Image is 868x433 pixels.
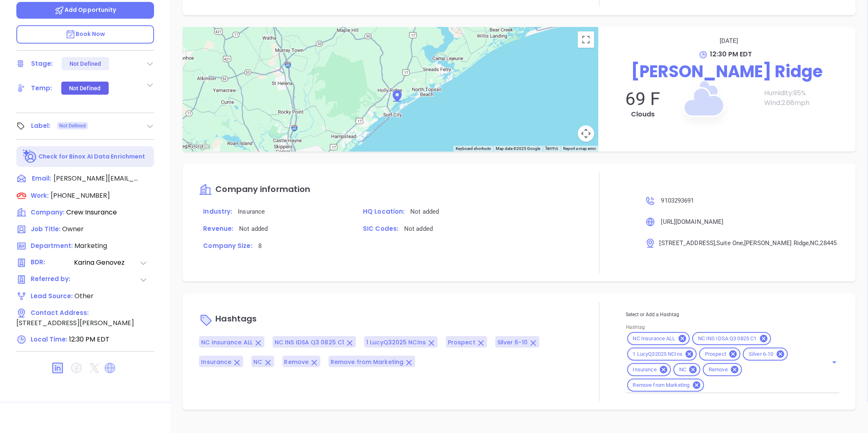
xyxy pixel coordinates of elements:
[74,258,139,268] span: Karina Genovez
[606,88,679,109] p: 69 F
[203,224,233,233] span: Revenue:
[363,224,398,233] span: SIC Codes:
[627,363,671,376] div: Insurance
[627,348,697,361] div: 1 LucyQ32025 NCIns
[496,146,540,151] span: Map data ©2025 Google
[31,58,53,70] div: Stage:
[363,207,405,216] span: HQ Location:
[199,185,310,194] a: Company information
[284,358,309,366] span: Remove
[203,241,252,250] span: Company Size:
[31,241,73,250] span: Department:
[54,174,139,183] span: [PERSON_NAME][EMAIL_ADDRESS][DOMAIN_NAME]
[674,366,691,373] span: NC
[743,348,787,361] div: Silver 6-10
[65,30,105,38] span: Book Now
[31,120,51,132] div: Label:
[661,197,694,204] span: 9103293691
[66,208,117,217] span: Crew Insurance
[611,36,848,46] p: [DATE]
[410,208,439,215] span: Not added
[764,98,848,108] p: Wind: 2.68 mph
[627,379,704,392] div: Remove from Marketing
[31,258,73,268] span: BDR:
[74,241,107,250] span: Marketing
[404,225,433,232] span: Not added
[819,239,837,247] span: , 28445
[703,363,742,376] div: Remove
[448,338,475,346] span: Prospect
[628,366,662,373] span: Insurance
[238,208,265,215] span: Insurance
[62,224,84,234] span: Owner
[456,146,491,152] button: Keyboard shortcuts
[700,351,731,358] span: Prospect
[31,335,67,344] span: Local Time:
[628,382,695,389] span: Remove from Marketing
[692,332,771,345] div: NC INS IDSA Q3 0825 C1
[74,291,94,301] span: Other
[69,82,101,95] div: Not Defined
[545,145,558,152] a: Terms (opens in new tab)
[743,239,809,247] span: , [PERSON_NAME] Ridge
[31,82,52,94] div: Temp:
[660,239,716,247] span: [STREET_ADDRESS]
[31,225,60,233] span: Job Title:
[578,125,594,142] button: Map camera controls
[275,338,344,346] span: NC INS IDSA Q3 0825 C1
[704,366,733,373] span: Remove
[201,338,253,346] span: NC Insurance ALL
[606,109,679,119] p: Clouds
[764,88,848,98] p: Humidity: 95 %
[710,49,752,59] span: 12:30 PM EDT
[16,318,134,328] span: [STREET_ADDRESS][PERSON_NAME]
[693,335,762,342] span: NC INS IDSA Q3 0825 C1
[59,121,86,130] span: Not Defined
[715,239,743,247] span: , Suite One
[215,183,310,195] span: Company information
[699,348,740,361] div: Prospect
[31,191,49,200] span: Work:
[663,62,745,143] img: Clouds
[239,225,268,232] span: Not added
[54,6,116,14] span: Add Opportunity
[628,351,687,358] span: 1 LucyQ32025 NCIns
[626,325,645,330] label: Hashtag
[32,174,51,184] span: Email:
[628,335,680,342] span: NC Insurance ALL
[563,146,596,151] a: Report a map error
[578,31,594,48] button: Toggle fullscreen view
[497,338,528,346] span: Silver 6-10
[809,239,819,247] span: , NC
[69,335,110,344] span: 12:30 PM EDT
[38,152,145,161] p: Check for Binox AI Data Enrichment
[331,358,403,366] span: Remove from Marketing
[744,351,778,358] span: Silver 6-10
[23,150,37,164] img: Ai-Enrich-DaqCidB-.svg
[31,208,65,216] span: Company:
[215,313,257,325] span: Hashtags
[185,141,212,152] a: Open this area in Google Maps (opens a new window)
[366,338,426,346] span: 1 LucyQ32025 NCIns
[673,363,700,376] div: NC
[258,242,262,250] span: 8
[51,191,110,200] span: [PHONE_NUMBER]
[69,57,101,70] div: Not Defined
[661,218,724,225] span: [URL][DOMAIN_NAME]
[31,308,89,317] span: Contact Address:
[627,332,690,345] div: NC Insurance ALL
[31,292,73,300] span: Lead Source:
[606,59,848,84] p: [PERSON_NAME] Ridge
[185,141,212,152] img: Google
[31,275,73,285] span: Referred by:
[203,207,232,216] span: Industry:
[829,357,840,368] button: Open
[201,358,231,366] span: Insurance
[626,310,839,319] p: Select or Add a Hashtag
[253,358,262,366] span: NC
